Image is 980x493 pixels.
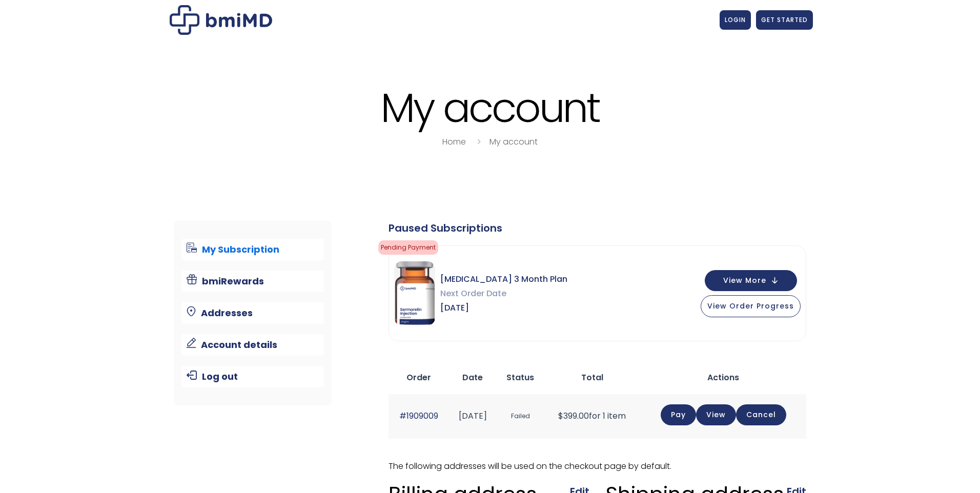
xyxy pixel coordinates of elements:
[181,366,324,387] a: Log out
[389,221,806,235] div: Paused Subscriptions
[707,372,739,383] span: Actions
[378,240,438,255] span: Pending Payment
[696,404,736,425] a: View
[399,410,438,422] a: #1909009
[406,372,431,383] span: Order
[723,277,766,284] span: View More
[181,334,324,356] a: Account details
[181,239,324,260] a: My Subscription
[167,86,813,130] h1: My account
[725,15,746,24] span: LOGIN
[181,271,324,292] a: bmiRewards
[170,5,272,35] img: My account
[440,301,567,315] span: [DATE]
[489,136,538,148] a: My account
[181,302,324,324] a: Addresses
[558,410,589,422] span: 399.00
[174,221,332,405] nav: Account pages
[705,270,797,291] button: View More
[394,261,435,325] img: sermorelin
[701,295,801,317] button: View Order Progress
[707,301,794,311] span: View Order Progress
[761,15,808,24] span: GET STARTED
[462,372,483,383] span: Date
[442,136,466,148] a: Home
[501,407,539,426] span: Failed
[440,272,567,286] span: [MEDICAL_DATA] 3 Month Plan
[506,372,534,383] span: Status
[581,372,603,383] span: Total
[756,10,813,30] a: GET STARTED
[736,404,786,425] a: Cancel
[473,136,484,148] i: breadcrumbs separator
[661,404,696,425] a: Pay
[440,286,567,301] span: Next Order Date
[544,394,640,439] td: for 1 item
[459,410,487,422] time: [DATE]
[558,410,563,422] span: $
[720,10,751,30] a: LOGIN
[389,459,806,474] p: The following addresses will be used on the checkout page by default.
